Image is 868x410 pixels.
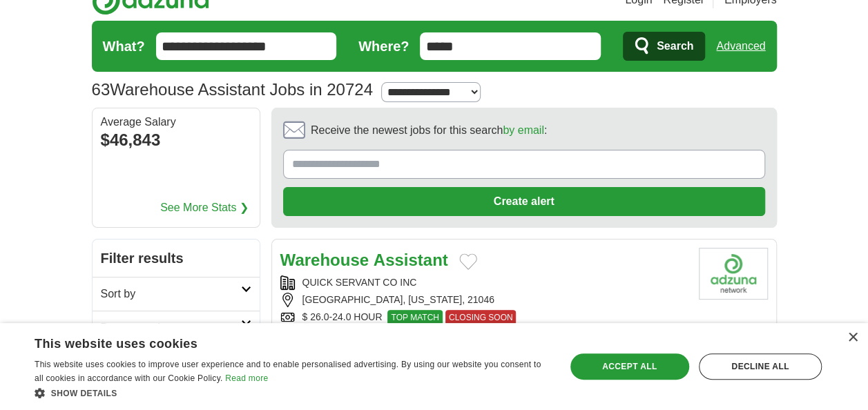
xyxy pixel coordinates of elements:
a: Date posted [93,311,260,344]
strong: Assistant [374,251,448,269]
span: 63 [92,77,110,102]
a: Advanced [716,32,765,60]
button: Add to favorite jobs [459,253,477,270]
div: Close [847,333,858,343]
div: Show details [35,386,550,400]
span: Search [657,32,693,60]
div: This website uses cookies [35,331,515,352]
div: $46,843 [101,128,251,153]
a: See More Stats ❯ [160,199,249,216]
a: Read more, opens a new window [225,373,268,383]
span: TOP MATCH [387,310,442,325]
h2: Sort by [101,286,241,302]
div: Average Salary [101,117,251,128]
button: Search [623,32,705,61]
img: Company logo [699,248,768,300]
h2: Filter results [93,240,260,277]
div: $ 26.0-24.0 HOUR [280,310,688,325]
div: Accept all [570,353,689,380]
span: This website uses cookies to improve user experience and to enable personalised advertising. By u... [35,360,541,383]
div: QUICK SERVANT CO INC [280,275,688,290]
strong: Warehouse [280,251,369,269]
label: What? [103,36,145,57]
span: Show details [51,389,117,398]
h2: Date posted [101,320,241,336]
span: Receive the newest jobs for this search : [311,122,547,139]
h1: Warehouse Assistant Jobs in 20724 [92,80,373,99]
div: Decline all [699,353,822,380]
label: Where? [358,36,409,57]
a: Sort by [93,277,260,311]
button: Create alert [283,187,765,216]
a: by email [503,124,544,136]
span: CLOSING SOON [445,310,517,325]
a: Warehouse Assistant [280,251,448,269]
div: [GEOGRAPHIC_DATA], [US_STATE], 21046 [280,293,688,307]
